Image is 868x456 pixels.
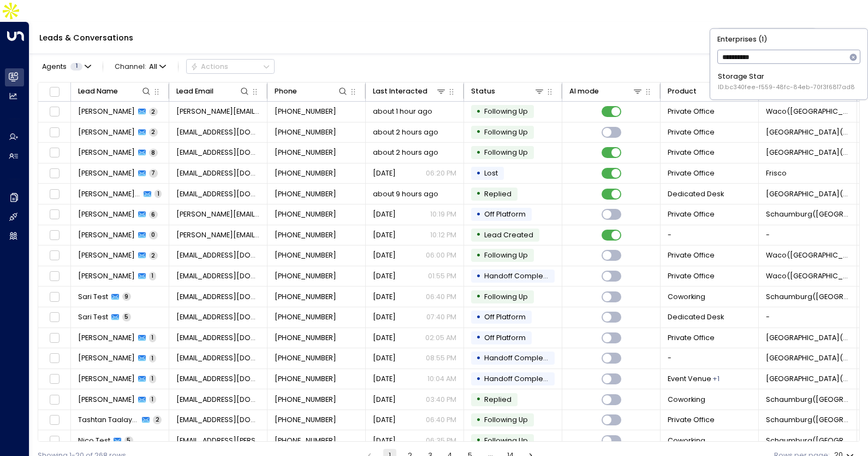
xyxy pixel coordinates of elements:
[484,436,528,445] span: Following Up
[48,106,61,118] span: Toggle select row
[48,311,61,324] span: Toggle select row
[275,189,336,199] span: +12247229549
[275,436,336,446] span: +13105988593
[176,127,260,137] span: jamelrobin25@gmail.com
[484,415,528,424] span: Following Up
[191,62,228,71] div: Actions
[149,108,158,116] span: 2
[484,127,528,137] span: Following Up
[111,60,170,73] button: Channel:All
[48,249,61,262] span: Toggle select row
[78,127,135,137] span: Jamel Robinson
[484,374,555,383] span: Handoff Completed
[373,127,438,137] span: about 2 hours ago
[766,415,850,425] span: Schaumburg(IL)
[476,309,481,326] div: •
[275,395,336,405] span: +12148811906
[78,312,108,322] span: Sari Test
[426,353,456,363] p: 08:55 PM
[484,292,528,301] span: Following Up
[426,168,456,178] p: 06:20 PM
[668,271,715,281] span: Private Office
[668,250,715,260] span: Private Office
[718,72,855,92] div: Storage Star
[484,148,528,157] span: Following Up
[668,148,715,157] span: Private Office
[78,107,135,116] span: Erica Taylor
[48,414,61,426] span: Toggle select row
[476,412,481,429] div: •
[78,250,135,260] span: Lance Turner
[275,107,336,116] span: +14693583258
[176,230,260,240] span: jason.sikkenga@gmail.com
[78,292,108,302] span: Sari Test
[149,211,158,219] span: 6
[373,107,432,116] span: about 1 hour ago
[373,436,396,446] span: Jul 28, 2025
[149,334,156,342] span: 1
[476,391,481,408] div: •
[766,292,850,302] span: Schaumburg(IL)
[48,229,61,242] span: Toggle select row
[154,190,162,198] span: 1
[122,313,131,321] span: 5
[124,436,133,445] span: 5
[766,107,850,116] span: Waco(TX)
[425,333,456,343] p: 02:05 AM
[766,395,850,405] span: Schaumburg(IL)
[759,225,857,245] td: -
[78,395,135,405] span: Danyshman Azamatov
[48,147,61,159] span: Toggle select row
[484,271,555,280] span: Handoff Completed
[373,209,396,219] span: Aug 07, 2025
[668,189,724,199] span: Dedicated Desk
[149,169,158,177] span: 7
[668,415,715,425] span: Private Office
[661,348,759,369] td: -
[476,329,481,346] div: •
[759,307,857,328] td: -
[149,252,158,260] span: 2
[484,107,528,116] span: Following Up
[426,250,456,260] p: 06:00 PM
[176,333,260,343] span: akxpse@gmail.com
[476,371,481,388] div: •
[78,230,135,240] span: Jason Sikkenga
[48,352,61,365] span: Toggle select row
[275,312,336,322] span: +18152617326
[176,107,260,116] span: erica@tribrachsolutions.com
[149,149,158,157] span: 8
[426,395,456,405] p: 03:40 PM
[373,312,396,322] span: Mar 10, 2025
[668,85,742,97] div: Product
[668,333,715,343] span: Private Office
[430,209,456,219] p: 10:19 PM
[373,333,396,343] span: Aug 02, 2025
[484,189,512,198] span: Replied
[176,85,213,97] div: Lead Email
[70,63,82,71] span: 1
[484,230,533,239] span: Lead Created
[476,124,481,141] div: •
[766,209,850,219] span: Schaumburg(IL)
[78,189,141,199] span: Prateek Dhal
[48,435,61,447] span: Toggle select row
[111,60,170,73] span: Channel:
[275,127,336,137] span: +13312120441
[78,85,118,97] div: Lead Name
[149,231,158,239] span: 0
[766,353,850,363] span: Geneva(IL)
[373,85,427,97] div: Last Interacted
[275,271,336,281] span: +12147200101
[48,188,61,200] span: Toggle select row
[668,127,715,137] span: Private Office
[176,168,260,178] span: rayan.habbab@gmail.com
[39,32,133,43] a: Leads & Conversations
[766,168,787,178] span: Frisco
[668,85,697,97] div: Product
[48,126,61,139] span: Toggle select row
[766,271,850,281] span: Waco(TX)
[426,312,456,322] p: 07:40 PM
[48,373,61,385] span: Toggle select row
[714,33,864,46] p: Enterprises ( 1 )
